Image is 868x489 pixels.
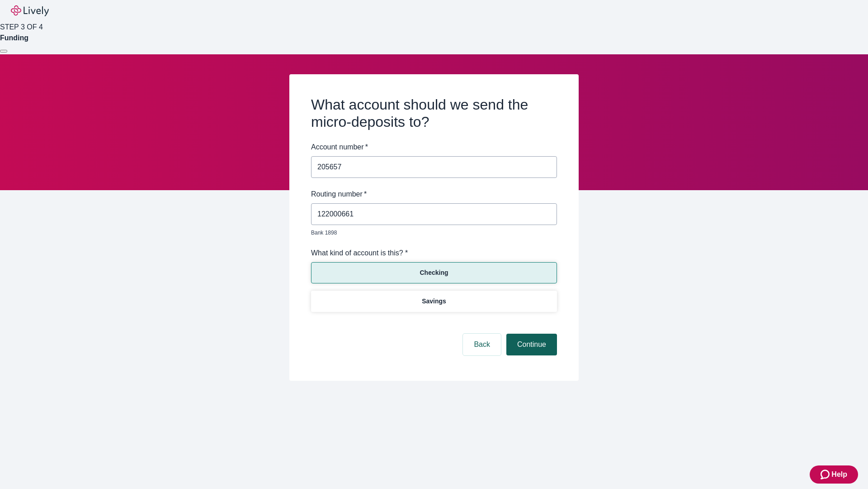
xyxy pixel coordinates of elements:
img: Lively [11,5,49,16]
button: Zendesk support iconHelp [810,465,858,484]
button: Continue [506,334,557,355]
h2: What account should we send the micro-deposits to? [311,96,557,131]
label: Account number [311,142,368,153]
p: Savings [422,297,446,306]
label: Routing number [311,189,367,200]
span: Help [831,469,847,480]
svg: Zendesk support icon [821,469,831,480]
button: Checking [311,262,557,283]
p: Checking [420,268,448,278]
button: Savings [311,291,557,312]
label: What kind of account is this? * [311,248,408,259]
p: Bank 1898 [311,229,551,237]
button: Back [463,334,501,355]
